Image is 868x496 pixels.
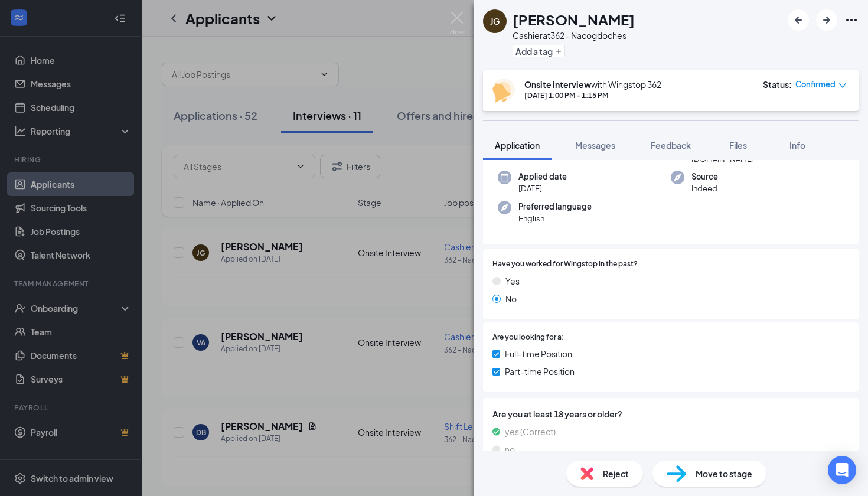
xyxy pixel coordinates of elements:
[691,182,718,194] span: Indeed
[518,201,592,213] span: Preferred language
[505,292,517,305] span: No
[505,443,515,456] span: no
[518,171,567,182] span: Applied date
[788,9,809,31] button: ArrowLeftNew
[518,182,567,194] span: [DATE]
[816,9,837,31] button: ArrowRight
[844,13,859,27] svg: Ellipses
[763,79,792,90] div: Status :
[795,79,836,90] span: Confirmed
[691,171,718,182] span: Source
[838,81,847,90] span: down
[505,347,572,360] span: Full-time Position
[575,140,615,151] span: Messages
[696,467,752,480] span: Move to stage
[603,467,629,480] span: Reject
[513,30,635,41] div: Cashier at 362 - Nacogdoches
[505,365,575,378] span: Part-time Position
[524,79,591,90] b: Onsite Interview
[518,213,592,224] span: English
[505,275,520,288] span: Yes
[791,13,805,27] svg: ArrowLeftNew
[651,140,691,151] span: Feedback
[513,9,635,30] h1: [PERSON_NAME]
[828,456,856,484] div: Open Intercom Messenger
[524,90,661,100] div: [DATE] 1:00 PM - 1:15 PM
[492,259,638,270] span: Have you worked for Wingstop in the past?
[492,407,849,420] span: Are you at least 18 years or older?
[820,13,834,27] svg: ArrowRight
[789,140,805,151] span: Info
[505,425,556,438] span: yes (Correct)
[729,140,747,151] span: Files
[524,79,661,90] div: with Wingstop 362
[492,332,564,343] span: Are you looking for a:
[555,48,562,55] svg: Plus
[490,15,500,27] div: JG
[495,140,540,151] span: Application
[513,45,565,57] button: PlusAdd a tag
